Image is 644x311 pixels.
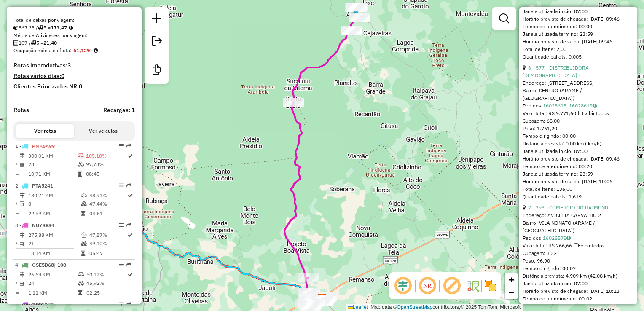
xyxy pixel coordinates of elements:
a: Leaflet [348,304,368,310]
a: Exibir filtros [496,10,513,27]
td: 45,92% [86,279,127,287]
i: Distância Total [20,233,25,238]
em: Opções [119,262,124,267]
div: Horário previsto de chegada: [DATE] 09:46 [523,15,634,23]
strong: 173,47 [51,24,67,31]
span: PNK6A99 [32,143,55,149]
em: Rota exportada [126,183,131,188]
i: % de utilização do peso [78,272,84,277]
div: Janela utilizada término: 23:59 [523,170,634,178]
div: Bairro: CENTRO (ARAME / [GEOGRAPHIC_DATA]) [523,87,634,102]
div: Distância prevista: 4,909 km (42,08 km/h) [523,272,634,280]
em: Opções [119,183,124,188]
div: Janela utilizada início: 07:00 [523,147,634,155]
td: 8 [28,200,80,208]
div: Horário previsto de chegada: [DATE] 10:13 [523,287,634,295]
span: Ocultar NR [417,276,437,296]
div: Endereço: AV. CLEIA CARVALHO 2 [523,212,634,219]
i: Meta Caixas/viagem: 1,00 Diferença: 172,47 [69,25,73,30]
i: Tempo total em rota [81,211,85,216]
i: % de utilização do peso [81,233,87,238]
span: Exibir rótulo [442,276,462,296]
div: Endereço: [STREET_ADDRESS] [523,79,634,87]
td: 10,71 KM [28,170,77,178]
td: 105,10% [86,152,127,160]
td: = [15,289,19,297]
i: Rota otimizada [128,193,133,198]
span: OSE5D68 [32,262,54,268]
td: / [15,239,19,248]
div: Horário previsto de saída: [DATE] 10:06 [523,178,634,185]
i: % de utilização do peso [81,193,87,198]
span: PTA5241 [32,182,53,189]
td: 04:51 [89,209,127,218]
div: Tempo dirigindo: 00:00 [523,132,634,140]
i: Total de rotas [38,25,43,30]
i: Total de rotas [31,40,36,46]
div: 867,33 / 5 = [13,24,135,32]
strong: 0 [79,83,82,90]
i: Tempo total em rota [78,172,82,177]
div: Cubagem: 68,00 [523,117,634,125]
a: OpenStreetMap [397,304,433,310]
em: Opções [119,143,124,148]
div: Map data © contributors,© 2025 TomTom, Microsoft [346,304,523,311]
div: Janela utilizada início: 07:00 [523,280,634,287]
td: / [15,200,19,208]
div: Total de itens: 2,00 [523,46,634,53]
h4: Rotas vários dias: [13,72,135,80]
span: | 100 [54,262,66,268]
a: 6 - 577 - DISTRIBUIDORA [DEMOGRAPHIC_DATA] E [523,64,589,78]
div: Janela utilizada término: 23:59 [523,303,634,310]
div: Total de caixas por viagem: [13,16,135,24]
div: Bairro: VILA NONATO (ARAME / [GEOGRAPHIC_DATA]) [523,219,634,234]
span: 5 - [15,301,54,308]
td: 21 [28,239,80,248]
span: 1 - [15,143,55,149]
td: 275,88 KM [28,231,80,239]
td: 22,59 KM [28,209,80,218]
span: OSE5178 [32,301,54,308]
em: Rota exportada [126,302,131,307]
td: 1,11 KM [28,289,78,297]
span: NUY3E34 [32,222,54,228]
div: Média de Atividades por viagem: [13,32,135,39]
div: Janela utilizada início: 07:00 [523,8,634,15]
i: Distância Total [20,193,25,198]
span: + [509,274,514,285]
em: Rota exportada [126,262,131,267]
div: Pedidos: [523,102,634,110]
div: Tempo dirigindo: 00:07 [523,265,634,272]
div: Horário previsto de saída: [DATE] 09:46 [523,38,634,46]
td: 47,87% [89,231,127,239]
i: Total de Atividades [20,201,25,206]
em: Rota exportada [126,143,131,148]
td: 05:47 [89,249,127,257]
div: Total de itens: 136,00 [523,185,634,193]
i: Tempo total em rota [81,251,85,256]
span: Ocultar deslocamento [393,276,413,296]
td: 47,44% [89,200,127,208]
td: 48,91% [89,191,127,200]
td: 180,71 KM [28,191,80,200]
td: 49,10% [89,239,127,248]
span: 4 - [15,262,66,268]
span: | [369,304,370,310]
strong: 3 [67,62,71,69]
div: Pedidos: [523,234,634,242]
td: / [15,279,19,287]
td: 50,12% [86,271,127,279]
span: Exibir todos [574,242,605,249]
a: Zoom in [505,273,518,286]
h4: Recargas: 1 [103,107,135,114]
div: Valor total: R$ 766,66 [523,242,634,249]
div: Distância prevista: 0,00 km ( km/h) [523,140,634,147]
a: Rotas [13,107,29,114]
span: 3 - [15,222,54,228]
i: Distância Total [20,272,25,277]
a: 16028578 [543,235,571,241]
h4: Clientes Priorizados NR: [13,83,135,90]
button: Ver rotas [16,124,74,138]
div: Tempo de atendimento: 00:20 [523,64,634,201]
i: Rota otimizada [128,272,133,277]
